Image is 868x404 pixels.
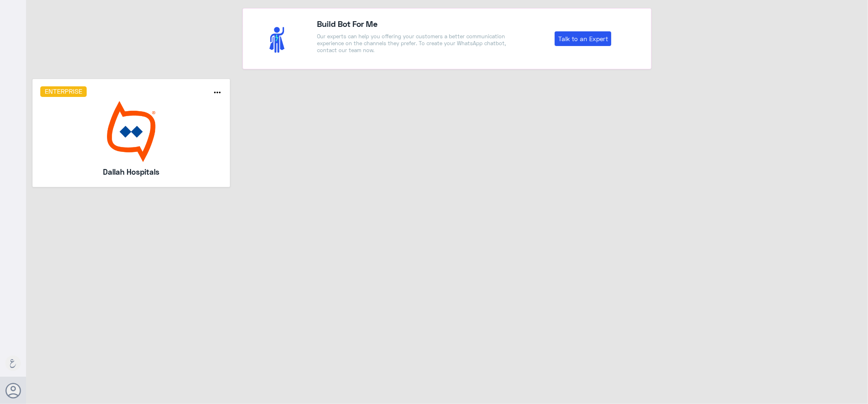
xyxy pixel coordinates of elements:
button: more_horiz [213,88,223,99]
h6: Enterprise [40,86,87,97]
img: bot image [40,101,223,162]
button: Avatar [5,383,21,398]
h4: Build Bot For Me [317,18,509,30]
a: Talk to an Expert [555,31,611,46]
h5: Dallah Hospitals [64,166,198,178]
p: Our experts can help you offering your customers a better communication experience on the channel... [317,33,509,54]
i: more_horiz [213,88,223,97]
